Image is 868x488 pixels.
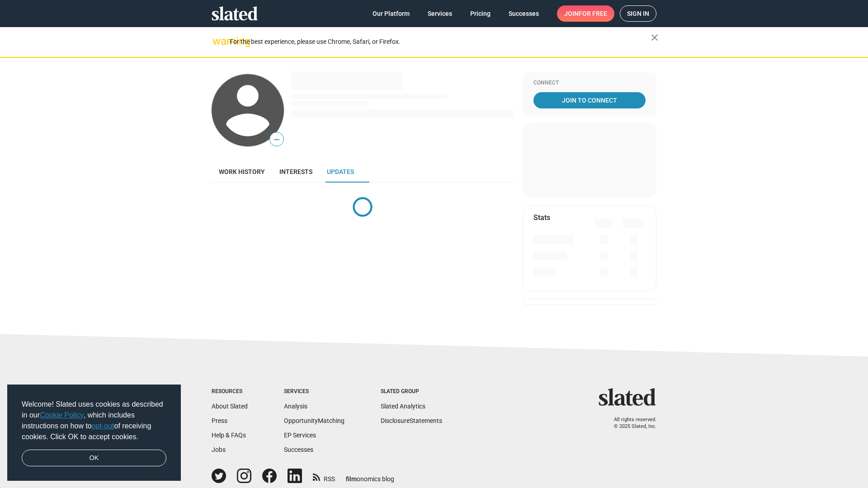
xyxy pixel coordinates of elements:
a: Pricing [463,5,498,22]
p: All rights reserved. © 2025 Slated, Inc. [604,417,656,430]
a: Jobs [212,446,226,453]
a: Successes [284,446,313,453]
span: Interests [279,168,312,175]
a: RSS [313,469,335,483]
a: Analysis [284,403,307,410]
span: Our Platform [373,5,410,22]
div: Slated Group [381,388,442,395]
div: Services [284,388,344,395]
a: Our Platform [365,5,417,22]
a: Interests [272,161,320,183]
div: For the best experience, please use Chrome, Safari, or Firefox. [230,36,651,48]
a: Joinfor free [557,5,614,22]
a: EP Services [284,432,316,439]
a: Successes [501,5,546,22]
a: OpportunityMatching [284,417,344,424]
mat-card-title: Stats [533,213,550,222]
a: dismiss cookie message [22,450,166,467]
span: Services [428,5,452,22]
span: — [270,134,283,145]
a: opt-out [92,422,114,430]
mat-icon: close [649,32,660,43]
div: Resources [212,388,248,395]
span: Pricing [470,5,491,22]
span: Work history [219,168,265,175]
a: Work history [212,161,272,183]
mat-icon: warning [212,36,223,47]
a: Join To Connect [533,92,646,108]
span: Join [564,5,607,22]
a: About Slated [212,403,248,410]
span: Updates [327,168,354,175]
a: Help & FAQs [212,432,246,439]
a: DisclosureStatements [381,417,442,424]
span: Successes [509,5,539,22]
a: Slated Analytics [381,403,425,410]
div: cookieconsent [7,385,181,481]
a: filmonomics blog [346,468,394,483]
a: Sign in [620,5,656,22]
span: Welcome! Slated uses cookies as described in our , which includes instructions on how to of recei... [22,399,166,442]
a: Services [420,5,459,22]
span: Join To Connect [535,92,644,108]
span: film [346,475,357,483]
span: Sign in [627,6,649,21]
div: Connect [533,80,646,87]
a: Press [212,417,227,424]
a: Cookie Policy [40,411,84,419]
span: for free [579,5,607,22]
a: Updates [320,161,361,183]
